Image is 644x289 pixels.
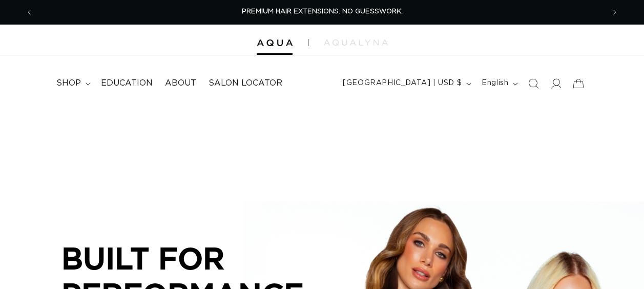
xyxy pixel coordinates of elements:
a: Education [95,72,159,95]
span: PREMIUM HAIR EXTENSIONS. NO GUESSWORK. [242,8,403,15]
span: shop [56,78,81,89]
summary: shop [50,72,95,95]
span: English [482,78,508,89]
button: Previous announcement [18,3,40,22]
a: About [159,72,202,95]
a: Salon Locator [202,72,288,95]
img: Aqua Hair Extensions [257,39,293,47]
span: Education [101,78,153,89]
span: [GEOGRAPHIC_DATA] | USD $ [343,78,462,89]
span: About [165,78,196,89]
span: Salon Locator [209,78,282,89]
button: Next announcement [604,3,626,22]
button: [GEOGRAPHIC_DATA] | USD $ [337,74,475,93]
img: aqualyna.com [324,39,388,46]
summary: Search [522,72,545,95]
button: English [475,74,522,93]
